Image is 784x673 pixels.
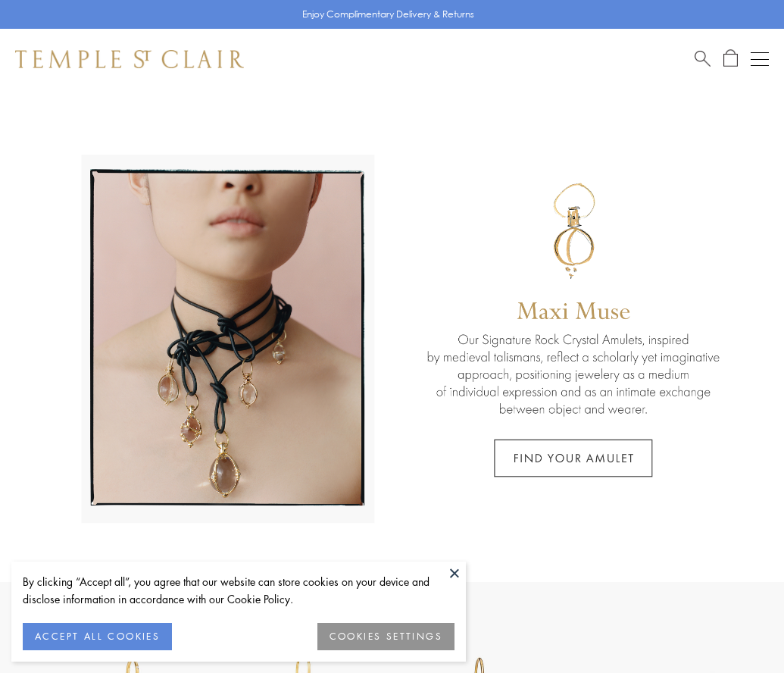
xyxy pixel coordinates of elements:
a: Search [695,49,711,68]
div: By clicking “Accept all”, you agree that our website can store cookies on your device and disclos... [23,573,454,608]
button: ACCEPT ALL COOKIES [23,623,172,650]
p: Enjoy Complimentary Delivery & Returns [302,7,474,22]
button: COOKIES SETTINGS [317,623,454,650]
a: Open Shopping Bag [723,49,738,68]
img: Temple St. Clair [15,50,244,68]
button: Open navigation [751,50,769,68]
